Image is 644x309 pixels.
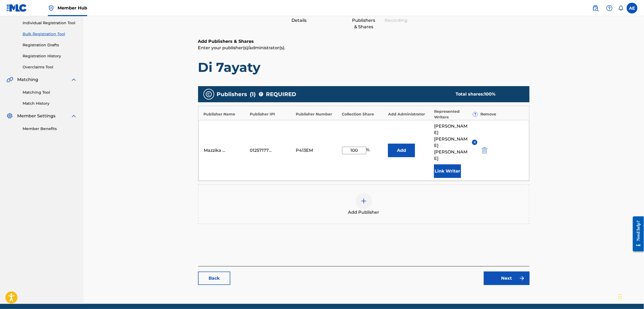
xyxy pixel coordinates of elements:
[592,5,599,11] img: search
[350,11,377,30] div: Add Publishers & Shares
[48,5,54,11] img: Top Rightsholder
[198,38,530,45] h6: Add Publishers & Shares
[286,11,313,24] div: Enter Work Details
[198,59,530,75] h1: Di 7ayaty
[388,144,415,157] button: Add
[23,42,77,48] a: Registration Drafts
[23,64,77,70] a: Overclaims Tool
[198,45,530,51] p: Enter your publisher(s)/administrator(s).
[473,112,477,117] span: ?
[434,164,461,178] button: Link Writer
[217,90,247,98] span: Publishers
[383,11,410,24] div: Add Recording
[590,3,601,13] a: Public Search
[296,111,339,117] div: Publisher Number
[23,20,77,26] a: Individual Registration Tool
[388,111,431,117] div: Add Administrator
[434,109,478,120] div: Represented Writers
[342,111,385,117] div: Collection Share
[434,123,468,162] span: [PERSON_NAME] [PERSON_NAME] [PERSON_NAME]
[629,212,644,256] iframe: Resource Center
[259,92,263,96] span: ?
[617,283,644,309] iframe: Chat Widget
[618,5,624,11] div: Notifications
[6,76,13,83] img: Matching
[484,272,530,285] a: Next
[606,5,613,11] img: help
[6,4,27,12] img: MLC Logo
[23,53,77,59] a: Registration History
[366,147,371,154] span: %
[204,111,247,117] div: Publisher Name
[619,289,622,305] div: Drag
[23,31,77,37] a: Bulk Registration Tool
[23,90,77,95] a: Matching Tool
[17,76,38,83] span: Matching
[484,92,495,97] span: 100 %
[361,198,367,204] img: add
[17,113,55,119] span: Member Settings
[71,76,77,83] img: expand
[23,126,77,132] a: Member Benefits
[250,90,256,98] span: ( 1 )
[480,111,524,117] div: Remove
[206,91,212,97] img: publishers
[71,113,77,119] img: expand
[23,101,77,106] a: Match History
[482,147,488,154] img: 12a2ab48e56ec057fbd8.svg
[519,275,525,282] img: f7272a7cc735f4ea7f67.svg
[604,3,615,13] div: Help
[250,111,293,117] div: Publisher IPI
[456,91,519,97] div: Total shares:
[6,113,13,119] img: Member Settings
[473,140,477,144] img: remove-from-list-button
[58,5,87,11] span: Member Hub
[266,90,297,98] span: REQUIRED
[198,272,230,285] a: Back
[627,3,638,13] div: User Menu
[348,209,379,216] span: Add Publisher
